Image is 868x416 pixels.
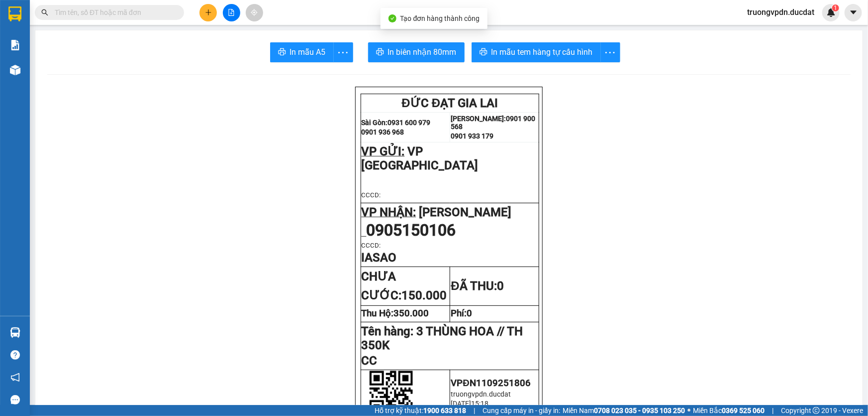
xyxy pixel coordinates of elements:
span: file-add [228,9,235,16]
strong: 0369 525 060 [722,407,765,415]
strong: 0901 900 568 [451,115,535,131]
strong: 1900 633 818 [423,407,466,415]
span: 0 [497,279,504,293]
span: printer [480,48,487,57]
strong: ĐÃ THU: [451,279,503,293]
span: VP NHẬN: [362,205,416,219]
span: more [334,46,353,59]
span: search [41,9,48,16]
span: ⚪️ [687,409,690,413]
span: message [10,395,20,405]
strong: 0708 023 035 - 0935 103 250 [594,407,685,415]
button: printerIn biên nhận 80mm [368,42,465,62]
span: Hỗ trợ kỹ thuật: [375,405,466,416]
span: copyright [813,407,820,414]
span: Tên hàng: [362,324,523,352]
span: [DATE] [451,400,471,408]
img: logo-vxr [8,6,21,21]
span: Miền Bắc [693,405,765,416]
strong: Sài Gòn: [362,119,388,127]
span: more [601,46,620,59]
span: Cung cấp máy in - giấy in: [482,405,560,416]
span: Tạo đơn hàng thành công [400,14,480,22]
img: icon-new-feature [827,8,836,17]
span: 3 THÙNG HOA // TH 350K [362,324,523,352]
img: warehouse-icon [10,327,20,338]
span: VP GỬI: [362,144,405,158]
span: VP [GEOGRAPHIC_DATA] [6,62,123,90]
span: caret-down [849,8,858,17]
span: In mẫu tem hàng tự cấu hình [491,46,593,58]
button: more [600,42,620,62]
strong: 0931 600 979 [36,33,85,42]
strong: Phí: [451,308,472,319]
span: 150.000 [402,288,447,302]
button: caret-down [845,4,862,21]
span: IASAO [362,251,397,265]
span: VPĐN1109251806 [451,378,530,389]
strong: Thu Hộ: [362,308,429,319]
span: notification [10,373,20,382]
span: truongvpdn.ducdat [739,6,822,18]
span: CC [362,354,378,368]
button: aim [246,4,263,21]
strong: 0901 933 179 [94,48,142,58]
span: | [474,405,475,416]
span: Miền Nam [563,405,685,416]
span: CCCD: [362,242,381,249]
img: qr-code [369,371,413,415]
span: printer [278,48,286,57]
span: plus [205,9,212,16]
sup: 1 [832,4,839,11]
span: 350.000 [394,308,429,319]
span: printer [376,48,384,57]
span: question-circle [10,350,20,360]
span: In biên nhận 80mm [388,46,457,58]
span: VP [GEOGRAPHIC_DATA] [362,144,479,172]
span: In mẫu A5 [290,46,326,58]
span: 1 [834,4,837,11]
span: 15:18 [471,400,488,408]
img: warehouse-icon [10,65,20,75]
strong: [PERSON_NAME]: [94,28,156,37]
span: | [772,405,773,416]
button: printerIn mẫu A5 [270,42,334,62]
strong: 0901 936 968 [6,44,55,53]
strong: 0901 900 568 [94,28,174,47]
span: [PERSON_NAME] [419,205,512,219]
strong: 0931 600 979 [388,119,431,127]
strong: CHƯA CƯỚC: [362,270,447,302]
span: aim [251,9,258,16]
input: Tìm tên, số ĐT hoặc mã đơn [55,7,172,18]
button: plus [199,4,217,21]
strong: Sài Gòn: [6,33,36,42]
button: file-add [223,4,240,21]
span: 0905150106 [367,221,456,240]
button: printerIn mẫu tem hàng tự cấu hình [472,42,601,62]
span: ĐỨC ĐẠT GIA LAI [43,9,139,23]
img: solution-icon [10,40,20,50]
button: more [333,42,353,62]
span: VP GỬI: [6,62,50,76]
span: 0 [467,308,472,319]
span: check-circle [388,14,396,22]
strong: 0901 936 968 [362,128,404,136]
span: CCCD: [362,191,381,199]
span: ĐỨC ĐẠT GIA LAI [402,96,498,110]
span: truongvpdn.ducdat [451,390,511,398]
strong: [PERSON_NAME]: [451,115,506,123]
strong: 0901 933 179 [451,132,493,140]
